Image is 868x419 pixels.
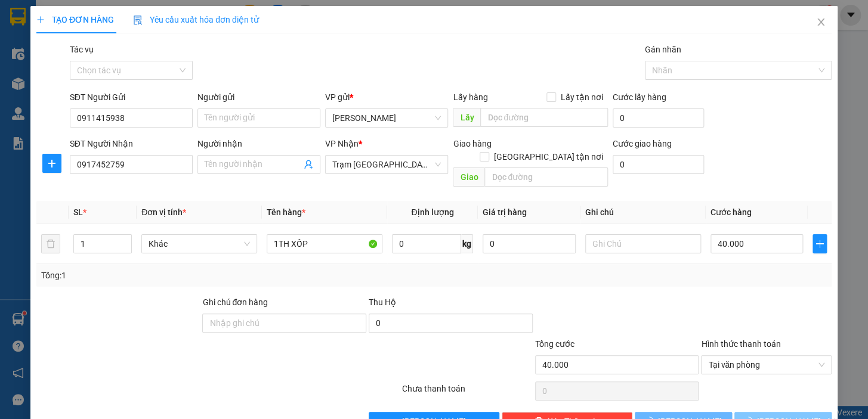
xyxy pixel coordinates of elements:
[6,66,14,75] span: environment
[489,150,608,163] span: [GEOGRAPHIC_DATA] tận nơi
[461,234,473,253] span: kg
[73,207,83,217] span: SL
[613,108,704,128] input: Cước lấy hàng
[813,239,826,249] span: plus
[6,6,48,48] img: logo.jpg
[267,207,305,217] span: Tên hàng
[613,155,704,174] input: Cước giao hàng
[484,167,608,187] input: Dọc đường
[197,137,320,150] div: Người nhận
[149,235,250,253] span: Khác
[585,234,701,253] input: Ghi Chú
[332,156,441,173] span: Trạm Sài Gòn
[411,207,453,217] span: Định lượng
[304,160,313,169] span: user-add
[197,91,320,104] div: Người gửi
[70,137,193,150] div: SĐT Người Nhận
[202,314,366,333] input: Ghi chú đơn hàng
[325,139,359,148] span: VP Nhận
[70,91,193,104] div: SĐT Người Gửi
[711,207,752,217] span: Cước hàng
[332,109,441,127] span: Phan Thiết
[645,45,681,54] label: Gán nhãn
[133,15,143,25] img: icon
[613,92,666,102] label: Cước lấy hàng
[535,339,574,349] span: Tổng cước
[141,207,186,217] span: Đơn vị tính
[70,45,94,54] label: Tác vụ
[267,234,382,253] input: VD: Bàn, Ghế
[813,234,827,253] button: plus
[6,66,79,101] b: T1 [PERSON_NAME], P Phú Thuỷ
[6,51,82,64] li: VP [PERSON_NAME]
[401,382,534,403] div: Chưa thanh toán
[816,17,826,27] span: close
[453,139,491,148] span: Giao hàng
[36,15,114,24] span: TẠO ĐƠN HÀNG
[483,207,527,217] span: Giá trị hàng
[613,139,672,148] label: Cước giao hàng
[43,159,61,168] span: plus
[804,6,838,39] button: Close
[483,234,576,253] input: 0
[556,91,608,104] span: Lấy tận nơi
[701,339,780,349] label: Hình thức thanh toán
[36,15,45,24] span: plus
[82,51,159,90] li: VP Trạm [GEOGRAPHIC_DATA]
[453,167,484,187] span: Giao
[708,356,824,374] span: Tại văn phòng
[453,108,480,127] span: Lấy
[580,201,706,224] th: Ghi chú
[41,269,336,282] div: Tổng: 1
[41,234,60,253] button: delete
[42,154,61,173] button: plus
[453,92,487,102] span: Lấy hàng
[480,108,608,127] input: Dọc đường
[325,91,448,104] div: VP gửi
[202,297,268,307] label: Ghi chú đơn hàng
[6,6,173,29] li: Trung Nga
[133,15,259,24] span: Yêu cầu xuất hóa đơn điện tử
[369,297,396,307] span: Thu Hộ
